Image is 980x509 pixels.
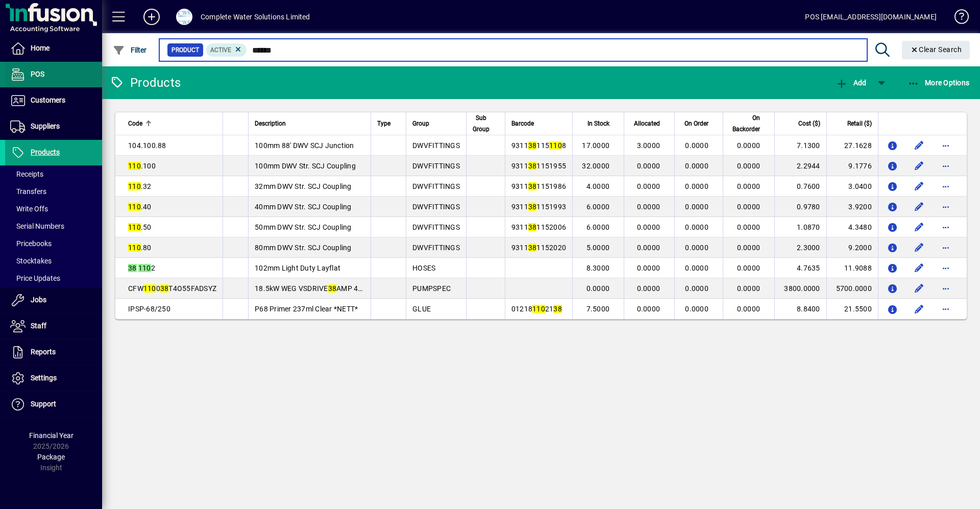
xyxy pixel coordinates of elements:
span: On Order [684,118,708,129]
span: 0.0000 [685,223,708,231]
button: More options [938,301,954,317]
span: 102mm Light Duty Layflat [255,264,340,272]
span: Receipts [10,170,43,178]
td: 11.9088 [826,258,878,278]
div: Type [377,118,400,129]
span: Cost ($) [798,118,820,129]
span: 0.0000 [737,284,761,293]
span: 0.0000 [586,284,610,293]
span: Product [171,45,199,55]
em: 110 [549,141,562,150]
span: Add [836,79,866,87]
span: 3.0000 [637,141,660,150]
div: Products [110,75,181,91]
span: Transfers [10,187,46,196]
div: Sub Group [473,112,499,135]
em: 38 [128,264,137,272]
span: Reports [31,348,56,356]
span: Code [128,118,142,129]
button: Clear [902,41,970,59]
td: 8.8400 [774,299,826,319]
span: Financial Year [29,431,73,440]
a: Stocktakes [5,252,102,270]
span: 0.0000 [737,305,761,313]
button: Edit [911,199,927,215]
a: Transfers [5,183,102,200]
span: Allocated [634,118,660,129]
span: Filter [113,46,147,54]
span: HOSES [412,264,435,272]
span: 6.0000 [586,223,610,231]
td: 21.5500 [826,299,878,319]
a: Customers [5,88,102,113]
a: Settings [5,366,102,391]
span: 50mm DWV Str. SCJ Coupling [255,223,352,231]
button: Edit [911,260,927,276]
td: 7.1300 [774,135,826,156]
span: 0.0000 [685,264,708,272]
div: Description [255,118,364,129]
td: 0.7600 [774,176,826,197]
span: 100mm DWV Str. SCJ Coupling [255,162,356,170]
em: 38 [160,284,169,293]
button: More options [938,158,954,174]
td: 9.1776 [826,156,878,176]
button: Edit [911,280,927,297]
span: Customers [31,96,65,104]
em: 110 [128,244,141,252]
td: 0.9780 [774,197,826,217]
td: 3.0400 [826,176,878,197]
span: 0.0000 [737,223,761,231]
td: 5700.0000 [826,278,878,299]
span: 32mm DWV Str. SCJ Coupling [255,182,352,190]
span: Serial Numbers [10,222,64,230]
em: 38 [528,203,537,211]
button: Edit [911,158,927,174]
span: .32 [128,182,152,190]
button: More Options [905,74,972,92]
button: Edit [911,301,927,317]
button: Profile [168,8,201,26]
span: 0.0000 [637,264,660,272]
td: 4.3480 [826,217,878,237]
a: Write Offs [5,200,102,217]
em: 110 [143,284,156,293]
em: 110 [138,264,151,272]
span: DWVFITTINGS [412,223,460,231]
a: Price Updates [5,270,102,287]
span: 32.0000 [582,162,609,170]
div: Barcode [511,118,566,129]
button: Edit [911,137,927,154]
span: 40mm DWV Str. SCJ Coupling [255,203,352,211]
span: Stocktakes [10,257,52,265]
a: Support [5,392,102,417]
span: 6.0000 [586,203,610,211]
em: 38 [528,162,537,170]
span: 0.0000 [685,141,708,150]
span: Settings [31,374,57,382]
button: More options [938,199,954,215]
span: .40 [128,203,152,211]
span: 9311 1151955 [511,162,566,170]
span: DWVFITTINGS [412,182,460,190]
span: 9311 1151993 [511,203,566,211]
span: 0.0000 [685,162,708,170]
span: Pricebooks [10,239,52,248]
em: 38 [528,244,537,252]
button: More options [938,178,954,195]
mat-chip: Activation Status: Active [206,43,247,57]
span: 0.0000 [685,203,708,211]
span: POS [31,70,44,78]
td: 27.1628 [826,135,878,156]
button: Filter [110,41,150,59]
span: In Stock [587,118,609,129]
em: 110 [128,182,141,190]
span: Retail ($) [847,118,872,129]
span: Clear Search [910,45,962,54]
span: Price Updates [10,274,60,282]
span: Type [377,118,390,129]
td: 1.0870 [774,217,826,237]
span: 5.0000 [586,244,610,252]
span: 0.0000 [737,162,761,170]
span: 0.0000 [685,284,708,293]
